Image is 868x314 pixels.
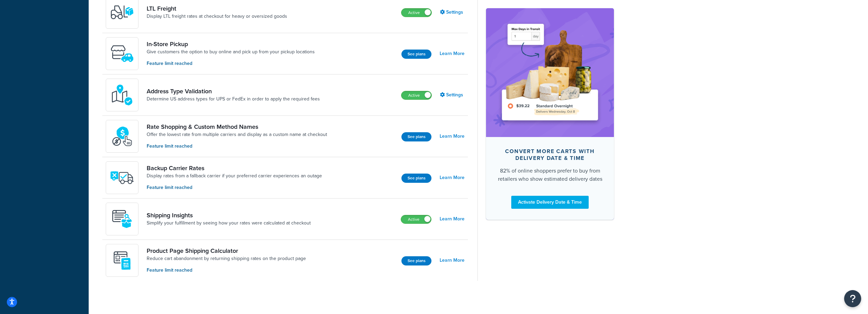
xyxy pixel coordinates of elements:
[110,207,134,231] img: Acw9rhKYsOEjAAAAAElFTkSuQmCC
[147,173,322,179] a: Display rates from a fallback carrier if your preferred carrier experiences an outage
[496,18,604,126] img: feature-image-ddt-36eae7f7280da8017bfb280eaccd9c446f90b1fe08728e4019434db127062ab4.png
[497,166,603,183] div: 82% of online shoppers prefer to buy from retailers who show estimated delivery dates
[401,256,431,265] button: See plans
[401,91,431,99] label: Active
[110,248,134,272] img: +D8d0cXZM7VpdAAAAAElFTkSuQmCC
[147,255,306,262] a: Reduce cart abandonment by returning shipping rates on the product page
[147,220,311,227] a: Simplify your fulfillment by seeing how your rates were calculated at checkout
[440,8,465,17] a: Settings
[440,132,465,141] a: Learn More
[147,184,322,191] p: Feature limit reached
[147,40,315,48] a: In-Store Pickup
[401,9,431,17] label: Active
[147,49,315,55] a: Give customers the option to buy online and pick up from your pickup locations
[440,256,465,265] a: Learn More
[401,174,431,183] button: See plans
[401,215,431,223] label: Active
[147,123,327,131] a: Rate Shopping & Custom Method Names
[844,290,861,307] button: Open Resource Center
[401,132,431,141] button: See plans
[147,267,306,274] p: Feature limit reached
[147,60,315,67] p: Feature limit reached
[110,0,134,24] img: y79ZsPf0fXUFUhFXDzUgf+ktZg5F2+ohG75+v3d2s1D9TjoU8PiyCIluIjV41seZevKCRuEjTPPOKHJsQcmKCXGdfprl3L4q7...
[147,142,327,150] p: Feature limit reached
[401,50,431,59] button: See plans
[110,42,134,66] img: wfgcfpwTIucLEAAAAASUVORK5CYII=
[147,164,322,172] a: Backup Carrier Rates
[147,211,311,219] a: Shipping Insights
[147,96,320,103] a: Determine US address types for UPS or FedEx in order to apply the required fees
[147,87,320,95] a: Address Type Validation
[511,195,589,208] a: Activate Delivery Date & Time
[147,13,287,20] a: Display LTL freight rates at checkout for heavy or oversized goods
[440,90,465,100] a: Settings
[440,173,465,182] a: Learn More
[110,166,134,190] img: icon-duo-feat-backup-carrier-4420b188.png
[110,124,134,148] img: icon-duo-feat-rate-shopping-ecdd8bed.png
[110,83,134,107] img: kIG8fy0lQAAAABJRU5ErkJggg==
[440,49,465,58] a: Learn More
[147,247,306,255] a: Product Page Shipping Calculator
[497,148,603,161] div: Convert more carts with delivery date & time
[147,5,287,12] a: LTL Freight
[440,214,465,224] a: Learn More
[147,131,327,138] a: Offer the lowest rate from multiple carriers and display as a custom name at checkout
